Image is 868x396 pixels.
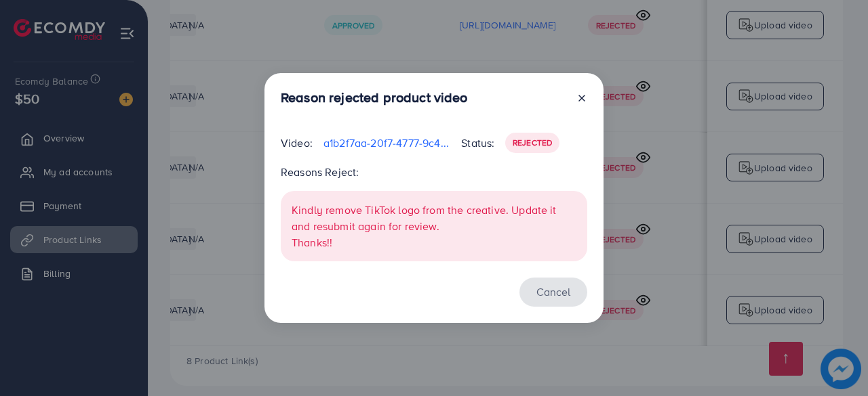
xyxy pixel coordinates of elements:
[281,135,313,151] p: Video:
[281,89,468,106] h3: Reason rejected product video
[292,234,576,250] p: Thanks!!
[292,202,576,234] p: Kindly remove TikTok logo from the creative. Update it and resubmit again for review.
[519,278,587,307] button: Cancel
[323,135,450,151] p: a1b2f7aa-20f7-4777-9c4c-02b5d34801f0-1756480817457.mp4
[513,137,552,148] span: Rejected
[281,164,587,180] p: Reasons Reject:
[461,135,494,151] p: Status:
